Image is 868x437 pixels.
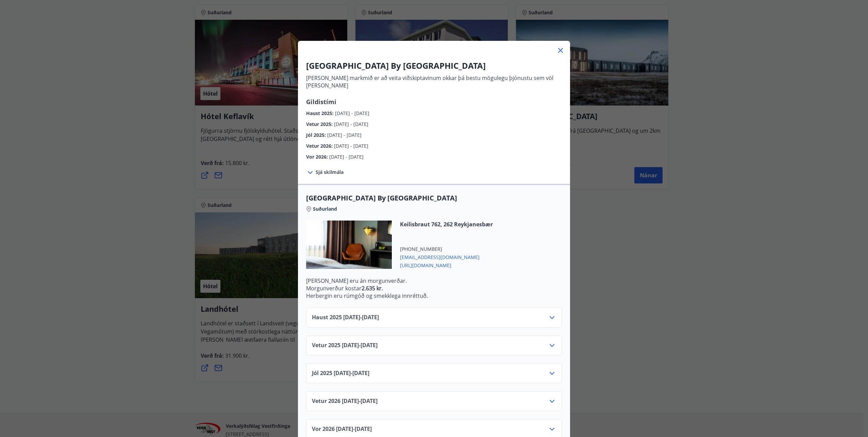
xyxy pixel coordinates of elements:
[312,341,378,350] span: Vetur 2025 [DATE] - [DATE]
[400,246,493,253] span: [PHONE_NUMBER]
[329,153,364,160] span: [DATE] - [DATE]
[306,143,334,149] span: Vetur 2026 :
[313,206,337,212] span: Suðurland
[306,193,562,203] span: [GEOGRAPHIC_DATA] By [GEOGRAPHIC_DATA]
[400,261,493,269] span: [URL][DOMAIN_NAME]
[306,121,334,127] span: Vetur 2025 :
[362,285,383,292] strong: 2.635 kr.
[312,425,372,433] span: Vor 2026 [DATE] - [DATE]
[306,285,562,292] p: Morgunverður kostar
[306,277,562,285] p: [PERSON_NAME] eru án morgunverðar.
[306,132,327,138] span: Jól 2025 :
[400,253,493,261] span: [EMAIL_ADDRESS][DOMAIN_NAME]
[306,110,335,116] span: Haust 2025 :
[312,397,378,405] span: Vetur 2026 [DATE] - [DATE]
[306,292,562,300] p: Herbergin eru rúmgóð og smekklega innréttuð.
[306,98,336,106] span: Gildistími
[316,169,344,176] span: Sjá skilmála
[335,110,369,116] span: [DATE] - [DATE]
[327,132,362,138] span: [DATE] - [DATE]
[400,221,493,228] span: Keilisbraut 762, 262 Reykjanesbær
[312,369,369,377] span: Jól 2025 [DATE] - [DATE]
[334,143,368,149] span: [DATE] - [DATE]
[306,60,562,71] h3: [GEOGRAPHIC_DATA] By [GEOGRAPHIC_DATA]
[306,153,329,160] span: Vor 2026 :
[306,74,562,89] p: [PERSON_NAME] markmið er að veita viðskiptavinum okkar þá bestu mögulegu þjónustu sem völ [PERSON...
[334,121,368,127] span: [DATE] - [DATE]
[312,313,379,322] span: Haust 2025 [DATE] - [DATE]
